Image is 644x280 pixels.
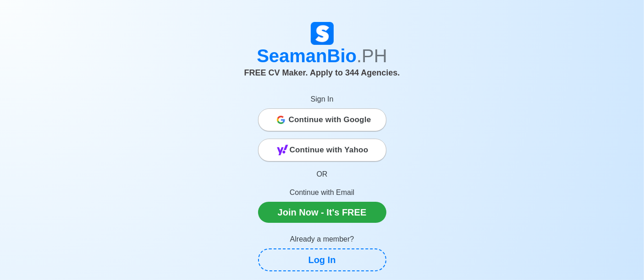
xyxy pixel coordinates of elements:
[244,68,400,77] span: FREE CV Maker. Apply to 344 Agencies.
[311,22,334,45] img: Logo
[68,45,577,67] h1: SeamanBio
[258,108,386,131] button: Continue with Google
[258,202,386,223] a: Join Now - It's FREE
[258,234,386,245] p: Already a member?
[357,46,387,66] span: .PH
[258,139,386,162] button: Continue with Yahoo
[258,169,386,180] p: OR
[258,187,386,198] p: Continue with Email
[258,94,386,105] p: Sign In
[290,141,369,159] span: Continue with Yahoo
[289,111,371,129] span: Continue with Google
[258,248,386,271] a: Log In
